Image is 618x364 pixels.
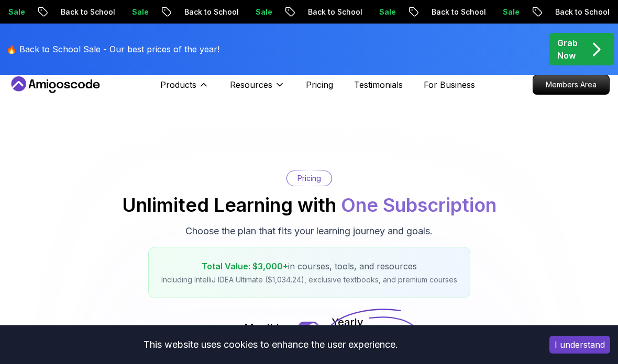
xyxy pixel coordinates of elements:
p: Members Area [533,75,609,94]
button: Accept cookies [549,336,610,354]
a: Testimonials [354,78,403,91]
p: Products [160,78,196,91]
p: Sale [576,7,609,17]
p: 🔥 Back to School Sale - Our best prices of the year! [6,43,219,55]
p: Sale [81,7,115,17]
p: Back to School [504,7,576,17]
a: Pricing [306,78,333,91]
p: Grab Now [557,37,578,62]
a: For Business [424,78,475,91]
p: Resources [230,78,272,91]
div: This website uses cookies to enhance the user experience. [8,333,534,356]
p: Sale [328,7,362,17]
p: Back to School [381,7,452,17]
p: Back to School [257,7,328,17]
p: Sale [452,7,485,17]
p: Sale [205,7,238,17]
button: Products [160,78,209,99]
p: Back to School [10,7,81,17]
a: Members Area [533,75,610,95]
p: Back to School [134,7,205,17]
button: Resources [230,78,285,99]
